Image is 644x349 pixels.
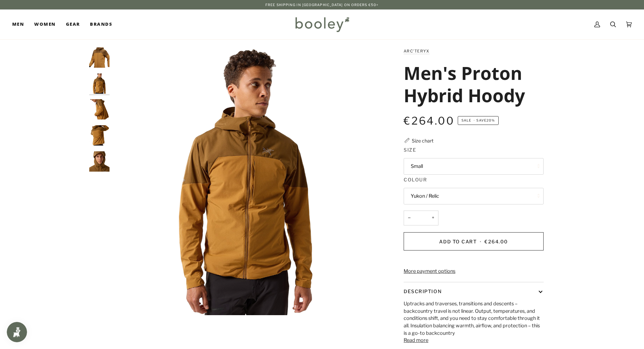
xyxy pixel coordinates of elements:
button: Small [404,158,544,175]
img: Arc&#39;teryx Men&#39;s Proton Hybrid Hoody - Booley Galway [113,47,380,315]
button: Yukon / Relic [404,188,544,204]
div: Size chart [412,137,433,144]
img: Booley [292,15,352,34]
iframe: Button to open loyalty program pop-up [7,322,27,342]
span: Add to Cart [439,239,477,244]
button: + [428,211,438,226]
em: • [472,118,476,122]
img: Arc'teryx Men's Proton Hybrid Hoody - Booley Galway [89,125,110,146]
button: Description [404,282,544,300]
span: Women [34,21,55,28]
a: Men [12,9,29,39]
p: Free Shipping in [GEOGRAPHIC_DATA] on Orders €50+ [265,2,379,7]
span: • [478,239,483,244]
a: Women [29,9,61,39]
span: Brands [90,21,112,28]
span: 20% [486,118,495,122]
span: Men [12,21,24,28]
h1: Men's Proton Hybrid Hoody [404,62,539,106]
a: Arc'teryx [404,49,429,53]
a: Gear [61,9,85,39]
button: Read more [404,337,428,344]
img: Arc'teryx Men's Proton Hybrid Hoody - Booley Galway [89,99,110,119]
input: Quantity [404,211,438,226]
a: More payment options [404,268,544,275]
img: Arc'teryx Men's Proton Hybrid Hoody - Booley Galway [89,151,110,172]
img: Arc'teryx Men's Proton Hybrid Hoody Yukon / Relic - Booley Galway [89,47,110,68]
span: €264.00 [484,239,508,244]
button: − [404,211,414,226]
span: Size [404,146,416,153]
button: Add to Cart • €264.00 [404,232,544,250]
p: Uptracks and traverses, transitions and descents – backcountry travel is not linear. Output, temp... [404,300,544,337]
span: €264.00 [404,114,454,127]
img: Arc'teryx Men's Proton Hybrid Hoody - Booley Galway [89,73,110,94]
span: Gear [66,21,80,28]
span: Save [458,116,499,125]
div: Arc'teryx Men's Proton Hybrid Hoody - Booley Galway [113,47,380,315]
span: Sale [461,118,471,122]
span: Colour [404,176,427,183]
a: Brands [85,9,117,39]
